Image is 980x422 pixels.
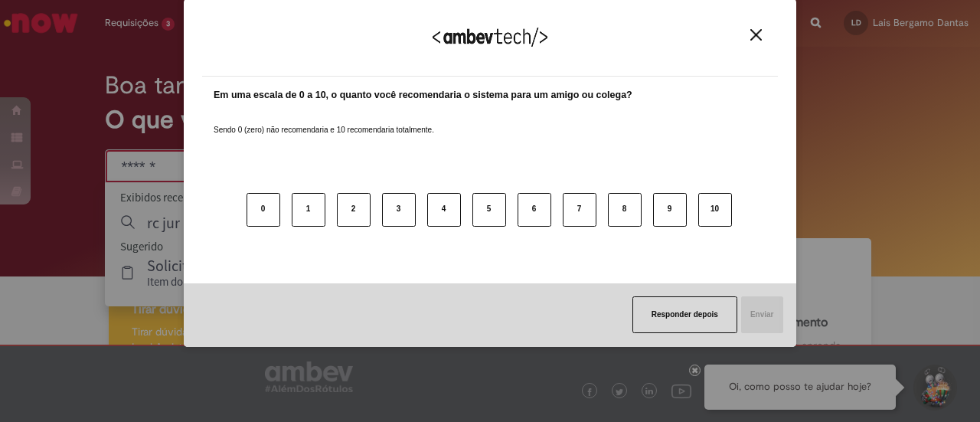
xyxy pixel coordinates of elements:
button: 1 [292,193,325,227]
img: Logo Ambevtech [433,28,547,47]
button: 5 [472,193,506,227]
img: Close [750,29,762,41]
button: 9 [653,193,687,227]
button: 7 [563,193,596,227]
button: 2 [337,193,371,227]
button: 8 [608,193,642,227]
button: Close [746,28,766,41]
button: Responder depois [632,296,737,333]
button: 6 [518,193,551,227]
button: 3 [382,193,416,227]
button: 0 [247,193,280,227]
button: 4 [427,193,461,227]
button: 10 [698,193,732,227]
label: Sendo 0 (zero) não recomendaria e 10 recomendaria totalmente. [214,106,434,136]
label: Em uma escala de 0 a 10, o quanto você recomendaria o sistema para um amigo ou colega? [214,88,632,103]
